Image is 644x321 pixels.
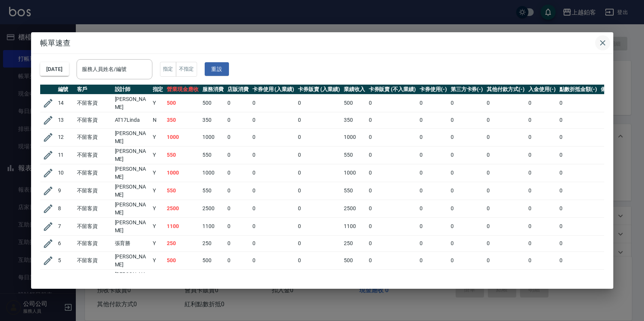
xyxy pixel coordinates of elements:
th: 卡券使用 (入業績) [251,85,296,94]
td: Y [151,252,165,269]
td: 0 [226,252,251,269]
td: 0 [485,164,526,182]
td: 1100 [165,217,201,235]
td: 0 [367,269,418,287]
td: 不留客資 [75,164,113,182]
button: 重設 [205,62,229,76]
td: 0 [449,128,485,146]
td: 0 [558,252,599,269]
td: 0 [485,252,526,269]
td: 0 [251,269,296,287]
td: Y [151,94,165,112]
td: 0 [251,112,296,128]
td: Y [151,235,165,252]
td: [PERSON_NAME] [113,146,151,164]
td: 0 [226,235,251,252]
td: 0 [485,182,526,200]
td: 0 [251,94,296,112]
td: 0 [296,182,342,200]
td: 8 [56,200,75,217]
th: 營業現金應收 [165,85,201,94]
th: 卡券販賣 (不入業績) [367,85,418,94]
td: 0 [367,235,418,252]
th: 入金使用(-) [526,85,558,94]
td: [PERSON_NAME] [113,252,151,269]
td: 0 [251,128,296,146]
td: 0 [558,200,599,217]
th: 設計師 [113,85,151,94]
td: 0 [296,217,342,235]
td: 14 [56,94,75,112]
td: 0 [449,164,485,182]
td: 550 [342,182,367,200]
td: 0 [449,112,485,128]
td: 0 [449,252,485,269]
td: 0 [226,94,251,112]
td: 13 [56,112,75,128]
th: 客戶 [75,85,113,94]
td: 0 [449,269,485,287]
td: 不留客資 [75,269,113,287]
td: [PERSON_NAME] [113,128,151,146]
td: 0 [165,269,201,287]
td: 0 [251,217,296,235]
td: Y [151,146,165,164]
td: 0 [526,217,558,235]
button: 不指定 [176,62,197,77]
td: 0 [418,146,449,164]
td: 0 [226,164,251,182]
td: 0 [558,94,599,112]
td: 0 [526,269,558,287]
td: 0 [526,112,558,128]
th: 點數折抵金額(-) [558,85,599,94]
td: Y [151,128,165,146]
td: 0 [367,182,418,200]
th: 卡券使用(-) [418,85,449,94]
td: [PERSON_NAME] [113,200,151,217]
td: 9 [56,182,75,200]
td: 0 [526,235,558,252]
td: 0 [418,200,449,217]
td: 0 [226,269,251,287]
td: 0 [526,128,558,146]
td: 0 [449,217,485,235]
td: 10 [56,164,75,182]
th: 編號 [56,85,75,94]
td: 張育勝 [113,235,151,252]
td: 0 [296,164,342,182]
th: 店販消費 [226,85,251,94]
td: 250 [201,235,226,252]
td: 500 [165,252,201,269]
button: [DATE] [40,62,69,76]
td: 不留客資 [75,94,113,112]
td: 0 [526,252,558,269]
td: 0 [251,235,296,252]
td: 0 [558,112,599,128]
th: 卡券販賣 (入業績) [296,85,342,94]
td: 0 [449,94,485,112]
td: 0 [526,164,558,182]
td: 1000 [342,164,367,182]
th: 業績收入 [342,85,367,94]
td: 350 [342,112,367,128]
td: 7 [56,217,75,235]
td: N [151,112,165,128]
td: 550 [201,182,226,200]
td: 0 [449,200,485,217]
td: 1000 [342,128,367,146]
td: 不留客資 [75,112,113,128]
td: 1100 [201,217,226,235]
td: 0 [449,182,485,200]
td: 5 [56,252,75,269]
td: [PERSON_NAME] [113,164,151,182]
td: 0 [251,200,296,217]
td: 0 [251,252,296,269]
td: 0 [226,217,251,235]
td: Y [151,182,165,200]
td: 0 [558,146,599,164]
td: 0 [226,146,251,164]
td: 0 [201,269,226,287]
td: 0 [485,112,526,128]
td: 1000 [165,164,201,182]
td: 0 [418,164,449,182]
